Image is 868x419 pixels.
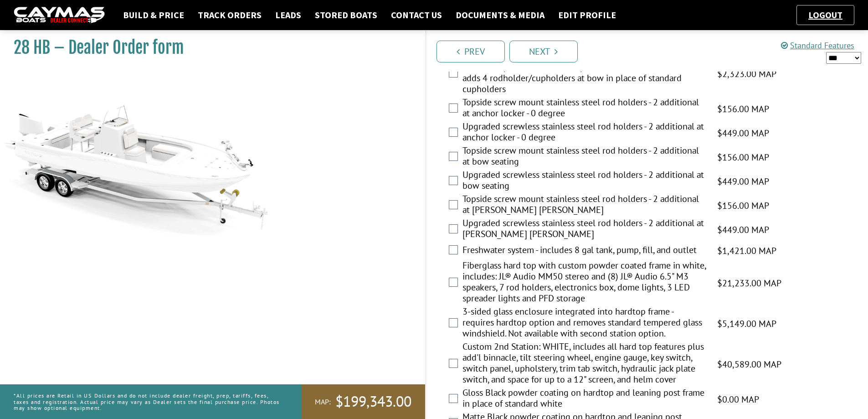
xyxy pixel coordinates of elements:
[509,41,578,62] a: Next
[717,150,769,164] span: $156.00 MAP
[717,175,769,188] span: $449.00 MAP
[301,384,425,419] a: MAP:$199,343.00
[118,9,189,21] a: Build & Price
[462,51,706,97] label: Screwless rodholder hardware upgrade - adds screwless rod holders in place of standard topside sc...
[462,387,706,411] label: Gloss Black powder coating on hardtop and leaning post frame in place of standard white
[14,37,402,58] h1: 28 HB – Dealer Order form
[554,9,621,21] a: Edit Profile
[717,393,759,406] span: $0.00 MAP
[717,317,776,331] span: $5,149.00 MAP
[717,357,781,371] span: $40,589.00 MAP
[717,126,769,140] span: $449.00 MAP
[462,306,706,341] label: 3-sided glass enclosure integrated into hardtop frame - requires hardtop option and removes stand...
[717,244,776,258] span: $1,421.00 MAP
[335,392,411,411] span: $199,343.00
[717,223,769,237] span: $449.00 MAP
[451,9,549,21] a: Documents & Media
[193,9,266,21] a: Track Orders
[462,260,706,306] label: Fiberglass hard top with custom powder coated frame in white, includes: JL® Audio MM50 stereo and...
[804,9,847,21] a: Logout
[462,217,706,242] label: Upgraded screwless stainless steel rod holders - 2 additional at [PERSON_NAME] [PERSON_NAME]
[462,169,706,193] label: Upgraded screwless stainless steel rod holders - 2 additional at bow seating
[462,97,706,121] label: Topside screw mount stainless steel rod holders - 2 additional at anchor locker - 0 degree
[437,41,505,62] a: Prev
[310,9,382,21] a: Stored Boats
[717,67,776,81] span: $2,323.00 MAP
[462,145,706,169] label: Topside screw mount stainless steel rod holders - 2 additional at bow seating
[14,7,105,24] img: caymas-dealer-connect-2ed40d3bc7270c1d8d7ffb4b79bf05adc795679939227970def78ec6f6c03838.gif
[717,276,781,290] span: $21,233.00 MAP
[781,40,854,51] a: Standard Features
[315,397,331,407] span: MAP:
[14,388,281,415] p: *All prices are Retail in US Dollars and do not include dealer freight, prep, tariffs, fees, taxe...
[271,9,306,21] a: Leads
[462,121,706,145] label: Upgraded screwless stainless steel rod holders - 2 additional at anchor locker - 0 degree
[462,244,706,258] label: Freshwater system - includes 8 gal tank, pump, fill, and outlet
[462,341,706,387] label: Custom 2nd Station: WHITE, includes all hard top features plus add'l binnacle, tilt steering whee...
[462,193,706,217] label: Topside screw mount stainless steel rod holders - 2 additional at [PERSON_NAME] [PERSON_NAME]
[717,102,769,116] span: $156.00 MAP
[386,9,447,21] a: Contact Us
[717,199,769,212] span: $156.00 MAP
